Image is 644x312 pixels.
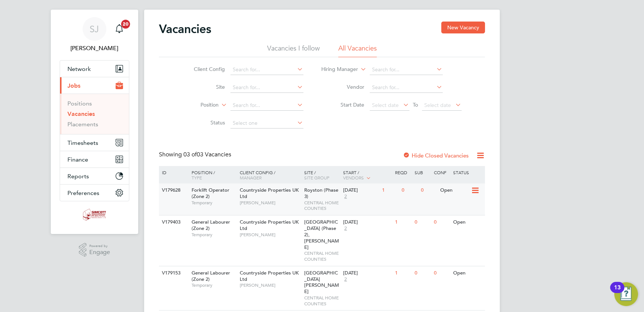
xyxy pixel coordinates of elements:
[240,200,301,206] span: [PERSON_NAME]
[192,282,236,288] span: Temporary
[400,183,419,197] div: 0
[240,270,299,282] span: Countryside Properties UK Ltd
[343,270,391,276] div: [DATE]
[67,82,80,89] span: Jobs
[370,82,443,93] input: Search for...
[160,215,186,229] div: V179403
[67,121,98,128] a: Placements
[413,266,432,280] div: 0
[425,102,451,108] span: Select date
[614,282,638,306] button: Open Resource Center, 13 new notifications
[121,20,130,29] span: 20
[60,61,129,77] button: Network
[393,266,412,280] div: 1
[230,100,303,111] input: Search for...
[413,166,432,179] div: Sub
[192,200,236,206] span: Temporary
[159,22,211,36] h2: Vacancies
[267,44,320,57] li: Vacancies I follow
[176,101,219,109] label: Position
[67,100,92,107] a: Positions
[159,151,233,159] div: Showing
[60,134,129,151] button: Timesheets
[432,215,451,229] div: 0
[51,10,138,234] nav: Main navigation
[60,44,129,53] span: Shaun Jex
[67,173,89,180] span: Reports
[305,219,339,250] span: [GEOGRAPHIC_DATA] (Phase 2), [PERSON_NAME]
[238,166,303,184] div: Client Config /
[230,118,303,129] input: Select one
[393,166,412,179] div: Reqd
[343,225,348,232] span: 2
[160,183,186,197] div: V179628
[83,209,106,221] img: simcott-logo-retina.png
[67,139,98,146] span: Timesheets
[240,175,262,181] span: Manager
[432,266,451,280] div: 0
[316,66,358,73] label: Hiring Manager
[305,175,330,181] span: Site Group
[305,250,340,262] span: CENTRAL HOME COUNTIES
[89,249,110,256] span: Engage
[393,215,412,229] div: 1
[160,266,186,280] div: V179153
[192,232,236,238] span: Temporary
[432,166,451,179] div: Conf
[343,219,391,225] div: [DATE]
[60,151,129,168] button: Finance
[89,243,110,249] span: Powered by
[341,166,393,185] div: Start /
[240,232,301,238] span: [PERSON_NAME]
[192,219,230,231] span: General Labourer (Zone 2)
[452,215,484,229] div: Open
[343,187,378,194] div: [DATE]
[60,209,129,221] a: Go to home page
[183,119,225,126] label: Status
[192,270,230,282] span: General Labourer (Zone 2)
[192,187,229,199] span: Forklift Operator (Zone 2)
[183,84,225,90] label: Site
[67,156,88,163] span: Finance
[60,168,129,184] button: Reports
[343,175,364,181] span: Vendors
[183,151,197,158] span: 03 of
[60,94,129,134] div: Jobs
[305,187,339,199] span: Royston (Phase 3)
[240,219,299,231] span: Countryside Properties UK Ltd
[67,110,95,117] a: Vacancies
[183,66,225,72] label: Client Config
[60,77,129,94] button: Jobs
[305,295,340,306] span: CENTRAL HOME COUNTIES
[79,243,110,257] a: Powered byEngage
[452,266,484,280] div: Open
[322,101,365,108] label: Start Date
[240,187,299,199] span: Countryside Properties UK Ltd
[343,276,348,283] span: 2
[403,152,469,159] label: Hide Closed Vacancies
[380,183,399,197] div: 1
[160,166,186,179] div: ID
[441,22,485,33] button: New Vacancy
[372,102,399,108] span: Select date
[338,44,377,57] li: All Vacancies
[230,82,303,93] input: Search for...
[67,189,99,196] span: Preferences
[411,100,421,110] span: To
[240,282,301,288] span: [PERSON_NAME]
[343,194,348,200] span: 2
[439,183,471,197] div: Open
[413,215,432,229] div: 0
[67,65,91,72] span: Network
[370,65,443,75] input: Search for...
[183,151,231,158] span: 03 Vacancies
[230,65,303,75] input: Search for...
[419,183,438,197] div: 0
[192,175,202,181] span: Type
[112,17,127,41] a: 20
[186,166,238,184] div: Position /
[452,166,484,179] div: Status
[60,185,129,201] button: Preferences
[303,166,342,184] div: Site /
[90,24,99,34] span: SJ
